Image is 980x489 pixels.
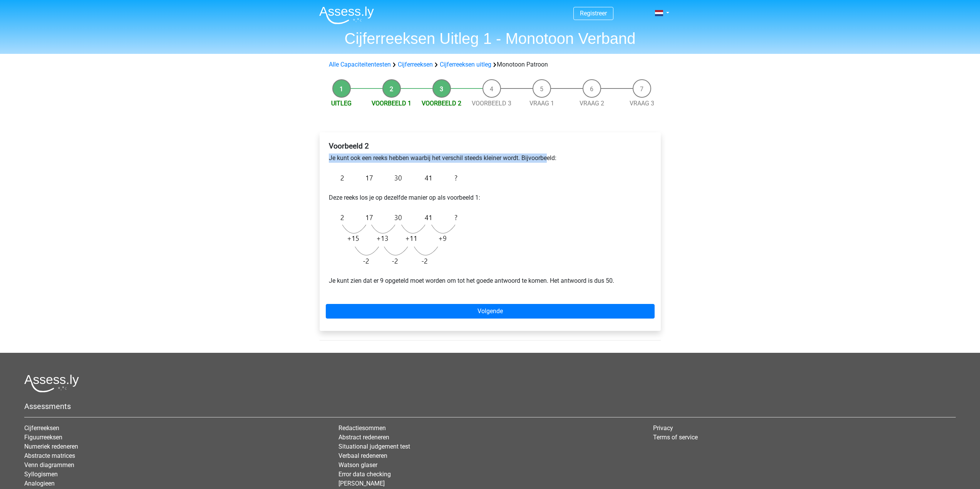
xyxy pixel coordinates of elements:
[329,169,461,187] img: Monotonous_Example_2.png
[326,304,655,319] a: Volgende
[338,434,389,441] a: Abstract redeneren
[580,100,604,107] a: Vraag 2
[338,452,387,459] a: Verbaal redeneren
[329,209,461,270] img: Monotonous_Example_2_2.png
[24,471,58,478] a: Syllogismen
[319,6,374,24] img: Assessly
[338,471,391,478] a: Error data checking
[331,100,352,107] a: Uitleg
[630,100,654,107] a: Vraag 3
[329,193,652,202] p: Deze reeks los je op dezelfde manier op als voorbeeld 1:
[326,60,655,69] div: Monotoon Patroon
[24,480,55,487] a: Analogieen
[329,154,652,163] p: Je kunt ook een reeks hebben waarbij het verschil steeds kleiner wordt. Bijvoorbeeld:
[24,452,75,459] a: Abstracte matrices
[372,100,411,107] a: Voorbeeld 1
[440,61,491,68] a: Cijferreeksen uitleg
[329,142,369,150] b: Voorbeeld 2
[338,461,377,469] a: Watson glaser
[338,443,410,450] a: Situational judgement test
[580,10,607,17] a: Registreer
[398,61,433,68] a: Cijferreeksen
[24,443,78,450] a: Numeriek redeneren
[329,276,652,285] p: Je kunt zien dat er 9 opgeteld moet worden om tot het goede antwoord te komen. Het antwoord is du...
[24,402,956,411] h5: Assessments
[313,29,667,48] h1: Cijferreeksen Uitleg 1 - Monotoon Verband
[653,424,673,432] a: Privacy
[24,434,62,441] a: Figuurreeksen
[338,424,386,432] a: Redactiesommen
[472,100,511,107] a: Voorbeeld 3
[653,434,698,441] a: Terms of service
[24,424,59,432] a: Cijferreeksen
[529,100,554,107] a: Vraag 1
[24,461,74,469] a: Venn diagrammen
[338,480,385,487] a: [PERSON_NAME]
[24,374,79,392] img: Assessly logo
[422,100,461,107] a: Voorbeeld 2
[329,61,391,68] a: Alle Capaciteitentesten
